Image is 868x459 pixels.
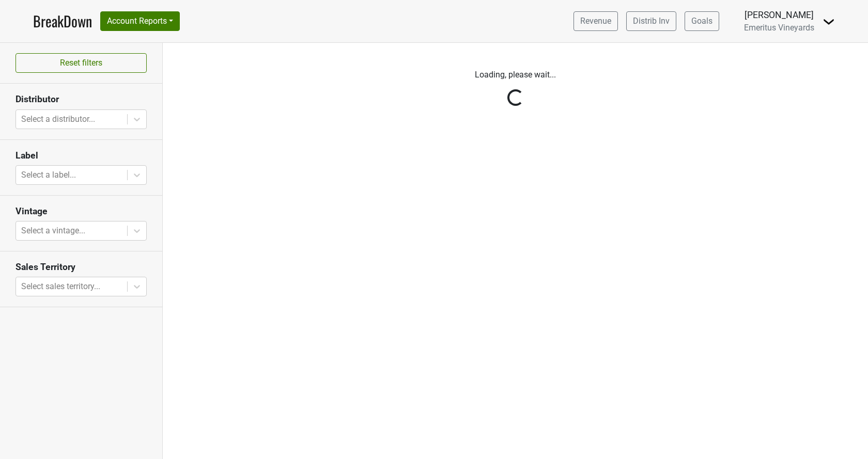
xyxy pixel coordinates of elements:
a: BreakDown [33,10,92,32]
button: Account Reports [100,11,180,31]
p: Loading, please wait... [229,69,802,81]
a: Distrib Inv [626,11,676,31]
a: Goals [685,11,719,31]
span: Emeritus Vineyards [744,23,814,33]
div: [PERSON_NAME] [744,8,814,22]
a: Revenue [574,11,618,31]
img: Dropdown Menu [823,15,835,28]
